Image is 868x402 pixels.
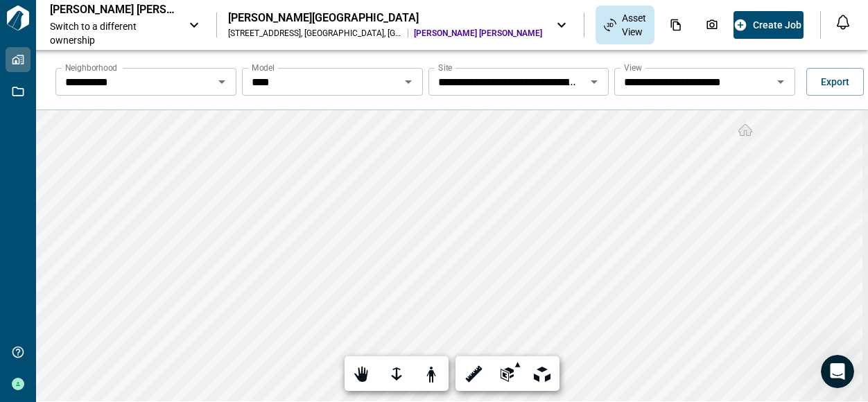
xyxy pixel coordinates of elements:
[753,18,801,32] span: Create Job
[806,68,864,96] button: Export
[622,11,646,39] span: Asset View
[228,28,402,39] div: [STREET_ADDRESS] , [GEOGRAPHIC_DATA] , [GEOGRAPHIC_DATA]
[65,62,117,73] label: Neighborhood
[228,11,542,25] div: [PERSON_NAME][GEOGRAPHIC_DATA]
[661,13,691,37] div: Documents
[212,72,232,91] button: Open
[697,13,727,37] div: Photos
[438,62,452,73] label: Site
[252,62,275,73] label: Model
[821,75,849,89] span: Export
[50,19,175,47] span: Switch to a different ownership
[596,6,654,44] div: Asset View
[399,72,418,91] button: Open
[624,62,642,73] label: View
[821,355,854,388] iframe: Intercom live chat
[414,28,542,39] span: [PERSON_NAME] [PERSON_NAME]
[734,11,804,39] button: Create Job
[832,11,854,33] button: Open notification feed
[50,3,175,17] p: [PERSON_NAME] [PERSON_NAME]
[771,72,790,91] button: Open
[584,72,604,91] button: Open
